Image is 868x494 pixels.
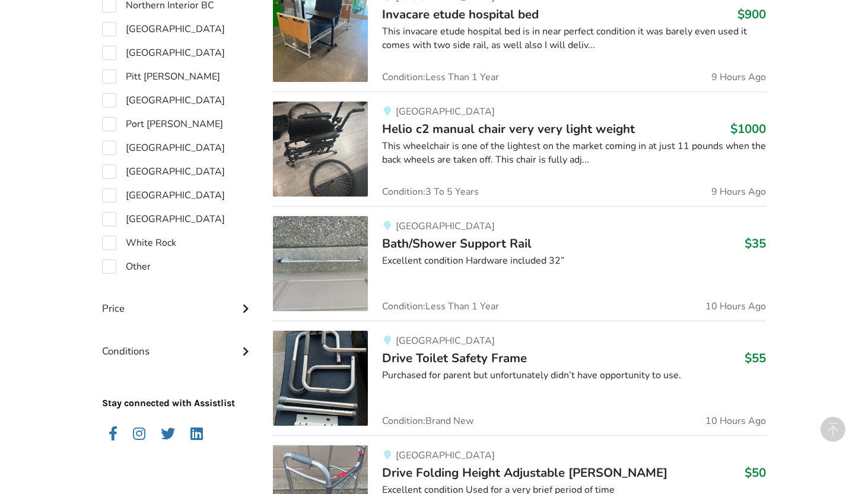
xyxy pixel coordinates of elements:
span: Invacare etude hospital bed [382,6,539,23]
h3: $55 [745,350,766,366]
label: Pitt [PERSON_NAME] [102,69,220,84]
span: Condition: Brand New [382,416,473,426]
div: This wheelchair is one of the lightest on the market coming in at just 11 pounds when the back wh... [382,140,766,167]
h3: $1000 [730,121,766,137]
div: Purchased for parent but unfortunately didn’t have opportunity to use. [382,369,766,382]
label: Other [102,259,151,274]
span: Bath/Shower Support Rail [382,235,532,252]
span: Helio c2 manual chair very very light weight [382,121,635,137]
span: Condition: 3 To 5 Years [382,187,479,197]
p: Stay connected with Assistlist [102,363,254,410]
span: Condition: Less Than 1 Year [382,72,499,82]
div: Excellent condition Hardware included 32” [382,254,766,268]
a: bathroom safety-bath/shower support rail[GEOGRAPHIC_DATA]Bath/Shower Support Rail$35Excellent con... [273,206,766,321]
div: This invacare etude hospital bed is in near perfect condition it was barely even used it comes wi... [382,25,766,52]
label: [GEOGRAPHIC_DATA] [102,164,225,179]
h3: $50 [745,465,766,480]
a: mobility-helio c2 manual chair very very light weight [GEOGRAPHIC_DATA]Helio c2 manual chair very... [273,91,766,206]
span: [GEOGRAPHIC_DATA] [396,105,495,118]
img: bathroom safety-drive toilet safety frame [273,331,368,426]
div: Price [102,278,254,321]
span: [GEOGRAPHIC_DATA] [396,220,495,233]
label: [GEOGRAPHIC_DATA] [102,188,225,202]
span: 9 Hours Ago [711,187,766,197]
span: Drive Folding Height Adjustable [PERSON_NAME] [382,464,667,481]
label: White Rock [102,236,176,250]
label: [GEOGRAPHIC_DATA] [102,22,225,36]
span: Drive Toilet Safety Frame [382,350,527,366]
span: 10 Hours Ago [705,302,766,311]
label: [GEOGRAPHIC_DATA] [102,46,225,60]
label: [GEOGRAPHIC_DATA] [102,141,225,155]
span: 10 Hours Ago [705,416,766,426]
div: Conditions [102,321,254,363]
h3: $900 [737,7,766,22]
span: Condition: Less Than 1 Year [382,302,499,311]
img: bathroom safety-bath/shower support rail [273,216,368,311]
span: [GEOGRAPHIC_DATA] [396,334,495,347]
span: [GEOGRAPHIC_DATA] [396,449,495,462]
label: Port [PERSON_NAME] [102,117,223,131]
label: [GEOGRAPHIC_DATA] [102,93,225,107]
a: bathroom safety-drive toilet safety frame[GEOGRAPHIC_DATA]Drive Toilet Safety Frame$55Purchased f... [273,321,766,435]
span: 9 Hours Ago [711,72,766,82]
img: mobility-helio c2 manual chair very very light weight [273,102,368,197]
label: [GEOGRAPHIC_DATA] [102,212,225,226]
h3: $35 [745,236,766,251]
